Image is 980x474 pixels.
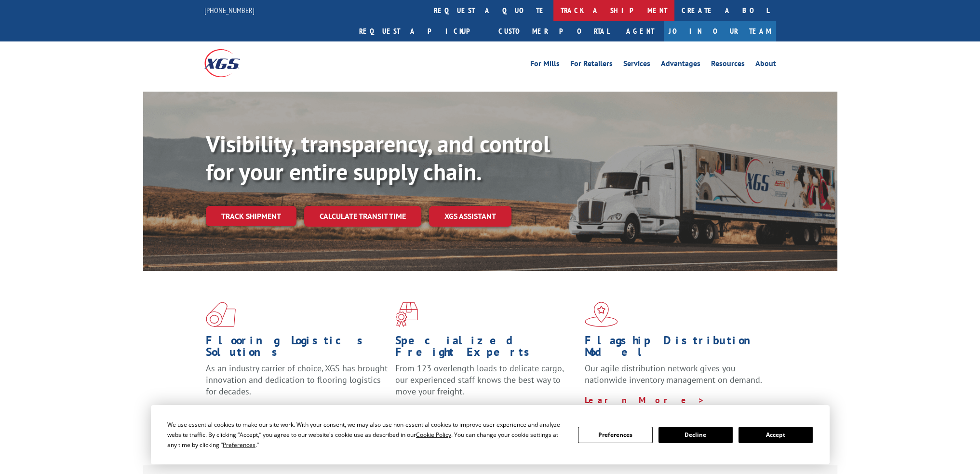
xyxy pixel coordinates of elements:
a: XGS ASSISTANT [429,206,511,227]
a: Advantages [661,60,700,70]
button: Decline [658,427,733,443]
a: Resources [711,60,745,70]
a: [PHONE_NUMBER] [204,5,255,15]
h1: Flagship Distribution Model [585,335,767,363]
a: Request a pickup [352,21,491,41]
h1: Specialized Freight Experts [395,335,577,363]
span: As an industry carrier of choice, XGS has brought innovation and dedication to flooring logistics... [206,363,388,397]
img: xgs-icon-flagship-distribution-model-red [585,302,618,327]
span: Cookie Policy [416,431,451,439]
a: Services [623,60,650,70]
span: Our agile distribution network gives you nationwide inventory management on demand. [585,363,762,385]
button: Preferences [578,427,652,443]
a: Agent [617,21,664,41]
a: Customer Portal [491,21,617,41]
span: Preferences [223,441,255,449]
a: Learn More > [585,394,705,406]
a: For Mills [530,60,560,70]
div: We use essential cookies to make our site work. With your consent, we may also use non-essential ... [167,420,566,450]
div: Cookie Consent Prompt [151,405,830,464]
a: For Retailers [570,60,613,70]
a: Calculate transit time [304,206,421,227]
img: xgs-icon-focused-on-flooring-red [395,302,418,327]
a: Track shipment [206,206,296,226]
b: Visibility, transparency, and control for your entire supply chain. [206,129,550,187]
img: xgs-icon-total-supply-chain-intelligence-red [206,302,236,327]
p: From 123 overlength loads to delicate cargo, our experienced staff knows the best way to move you... [395,363,577,406]
a: About [755,60,776,70]
button: Accept [738,427,813,443]
a: Join Our Team [664,21,776,41]
h1: Flooring Logistics Solutions [206,335,388,363]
